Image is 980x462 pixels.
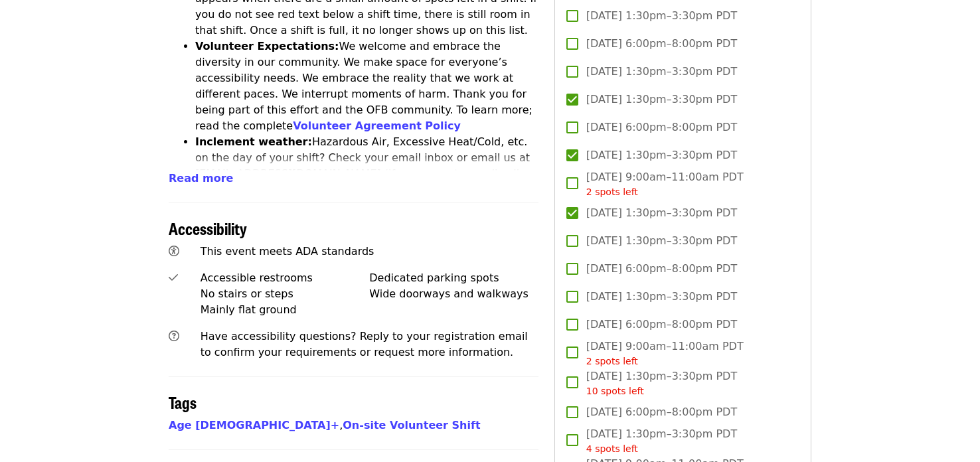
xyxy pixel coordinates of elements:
[586,426,737,456] span: [DATE] 1:30pm–3:30pm PDT
[586,64,737,80] span: [DATE] 1:30pm–3:30pm PDT
[586,386,644,396] span: 10 spots left
[586,8,737,24] span: [DATE] 1:30pm–3:30pm PDT
[169,172,233,185] span: Read more
[586,233,737,249] span: [DATE] 1:30pm–3:30pm PDT
[169,245,179,258] i: universal-access icon
[343,419,480,431] a: On-site Volunteer Shift
[586,339,744,368] span: [DATE] 9:00am–11:00am PDT
[169,419,343,431] span: ,
[201,286,370,302] div: No stairs or steps
[201,245,374,258] span: This event meets ADA standards
[586,368,737,398] span: [DATE] 1:30pm–3:30pm PDT
[169,171,233,187] button: Read more
[586,261,737,277] span: [DATE] 6:00pm–8:00pm PDT
[169,216,247,240] span: Accessibility
[586,205,737,221] span: [DATE] 1:30pm–3:30pm PDT
[586,289,737,305] span: [DATE] 1:30pm–3:30pm PDT
[201,270,370,286] div: Accessible restrooms
[169,271,178,284] i: check icon
[169,390,197,414] span: Tags
[169,330,179,343] i: question-circle icon
[586,119,737,135] span: [DATE] 6:00pm–8:00pm PDT
[201,302,370,318] div: Mainly flat ground
[586,187,638,197] span: 2 spots left
[586,169,744,199] span: [DATE] 9:00am–11:00am PDT
[586,356,638,366] span: 2 spots left
[586,404,737,420] span: [DATE] 6:00pm–8:00pm PDT
[369,270,538,286] div: Dedicated parking spots
[195,135,312,148] strong: Inclement weather:
[586,92,737,108] span: [DATE] 1:30pm–3:30pm PDT
[586,317,737,333] span: [DATE] 6:00pm–8:00pm PDT
[293,119,461,132] a: Volunteer Agreement Policy
[195,40,339,52] strong: Volunteer Expectations:
[586,443,638,454] span: 4 spots left
[201,330,528,358] span: Have accessibility questions? Reply to your registration email to confirm your requirements or re...
[169,419,339,431] a: Age [DEMOGRAPHIC_DATA]+
[369,286,538,302] div: Wide doorways and walkways
[586,36,737,52] span: [DATE] 6:00pm–8:00pm PDT
[195,134,538,214] li: Hazardous Air, Excessive Heat/Cold, etc. on the day of your shift? Check your email inbox or emai...
[586,147,737,163] span: [DATE] 1:30pm–3:30pm PDT
[195,38,538,134] li: We welcome and embrace the diversity in our community. We make space for everyone’s accessibility...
